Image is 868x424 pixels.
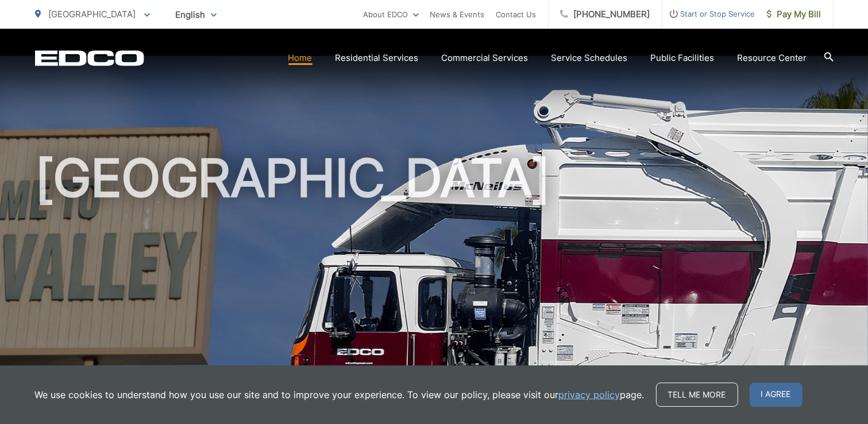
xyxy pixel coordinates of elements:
[35,50,144,66] a: EDCD logo. Return to the homepage.
[559,388,620,402] a: privacy policy
[335,51,419,65] a: Residential Services
[750,383,803,407] span: I agree
[651,51,715,65] a: Public Facilities
[49,9,136,20] span: [GEOGRAPHIC_DATA]
[430,7,485,21] a: News & Events
[364,7,419,21] a: About EDCO
[496,7,537,21] a: Contact Us
[288,51,313,65] a: Home
[442,51,528,65] a: Commercial Services
[767,7,821,21] span: Pay My Bill
[551,51,628,65] a: Service Schedules
[35,388,645,402] p: We use cookies to understand how you use our site and to improve your experience. To view our pol...
[656,383,738,407] a: Tell me more
[738,51,807,65] a: Resource Center
[167,5,225,25] span: English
